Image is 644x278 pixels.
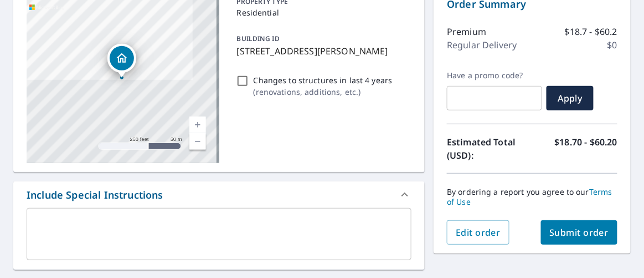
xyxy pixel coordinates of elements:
button: Edit order [447,220,509,245]
div: Include Special Instructions [27,188,163,203]
button: Apply [547,86,594,110]
div: Dropped pin, building 1, Residential property, 2110 1st Ave N Payette, ID 83661 [107,44,136,78]
p: ( renovations, additions, etc. ) [254,86,393,98]
p: Residential [237,7,408,18]
p: Estimated Total (USD): [447,135,532,162]
button: Submit order [541,220,618,245]
p: $18.7 - $60.2 [565,25,617,38]
p: Changes to structures in last 4 years [254,74,393,86]
a: Current Level 17, Zoom Out [189,133,206,150]
p: By ordering a report you agree to our [447,187,617,207]
a: Terms of Use [447,186,612,207]
p: BUILDING ID [237,34,280,43]
p: $0 [607,38,617,52]
span: Apply [555,92,585,104]
p: $18.70 - $60.20 [555,135,617,162]
a: Current Level 17, Zoom In [189,117,206,133]
label: Have a promo code? [447,70,542,80]
span: Submit order [550,226,609,239]
p: [STREET_ADDRESS][PERSON_NAME] [237,44,408,58]
p: Regular Delivery [447,38,517,52]
p: Premium [447,25,486,38]
span: Edit order [456,226,501,239]
div: Include Special Instructions [13,181,425,208]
